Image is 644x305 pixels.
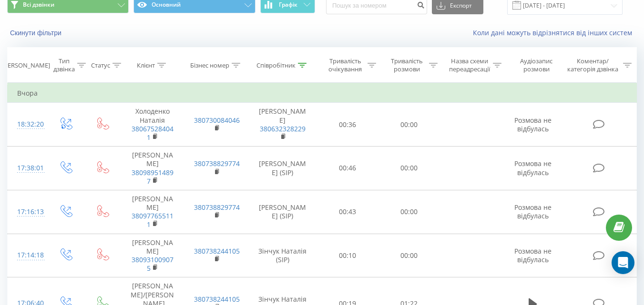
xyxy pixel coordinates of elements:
[53,57,75,73] div: Тип дзвінка
[317,190,378,234] td: 00:43
[91,61,110,69] div: Статус
[194,246,240,256] a: 380738244105
[121,190,184,234] td: [PERSON_NAME]
[317,103,378,147] td: 00:36
[2,61,50,69] div: [PERSON_NAME]
[132,168,174,186] a: 380989514897
[190,61,229,69] div: Бізнес номер
[194,159,240,168] a: 380738829774
[378,190,440,234] td: 00:00
[565,57,621,73] div: Коментар/категорія дзвінка
[387,57,427,73] div: Тривалість розмови
[17,203,37,221] div: 17:16:13
[248,103,317,147] td: [PERSON_NAME]
[473,28,637,37] a: Коли дані можуть відрізнятися вiд інших систем
[378,234,440,277] td: 00:00
[514,246,552,264] span: Розмова не відбулась
[317,147,378,190] td: 00:46
[514,203,552,220] span: Розмова не відбулась
[260,124,306,133] a: 380632328229
[248,147,317,190] td: [PERSON_NAME] (SIP)
[449,57,491,73] div: Назва схеми переадресації
[7,29,66,37] button: Скинути фільтри
[326,57,365,73] div: Тривалість очікування
[121,234,184,277] td: [PERSON_NAME]
[137,61,155,69] div: Клієнт
[378,103,440,147] td: 00:00
[121,147,184,190] td: [PERSON_NAME]
[612,251,634,274] div: Open Intercom Messenger
[17,159,37,177] div: 17:38:01
[378,147,440,190] td: 00:00
[23,1,54,9] span: Всі дзвінки
[248,234,317,277] td: Зінчук Наталія (SIP)
[248,190,317,234] td: [PERSON_NAME] (SIP)
[512,57,561,73] div: Аудіозапис розмови
[132,255,174,273] a: 380931009075
[194,295,240,304] a: 380738244105
[317,234,378,277] td: 00:10
[514,116,552,133] span: Розмова не відбулась
[17,115,37,134] div: 18:32:20
[279,1,297,8] span: Графік
[132,124,174,142] a: 380675284041
[514,159,552,177] span: Розмова не відбулась
[121,103,184,147] td: Холоденко Наталія
[256,61,296,69] div: Співробітник
[17,246,37,265] div: 17:14:18
[194,116,240,125] a: 380730084046
[8,84,637,103] td: Вчора
[132,211,174,229] a: 380977655111
[194,203,240,212] a: 380738829774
